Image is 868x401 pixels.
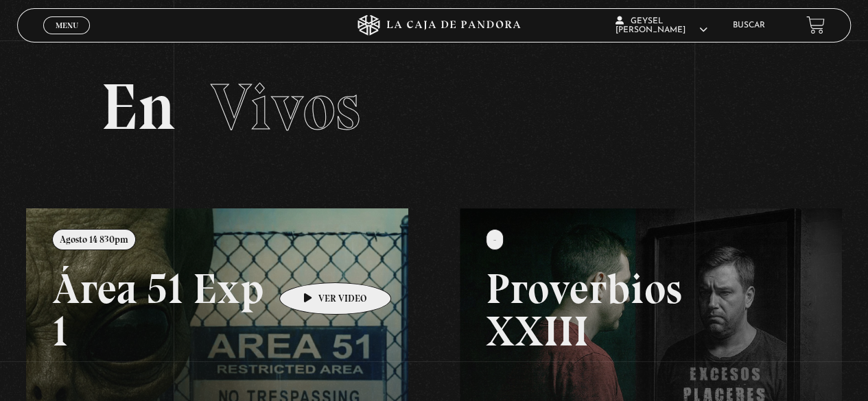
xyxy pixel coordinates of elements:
a: View your shopping cart [806,16,825,34]
h2: En [101,75,768,140]
span: Menu [56,21,78,29]
span: Geysel [PERSON_NAME] [615,17,707,34]
span: Vivos [211,68,360,146]
span: Cerrar [51,32,83,42]
a: Buscar [733,21,765,29]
